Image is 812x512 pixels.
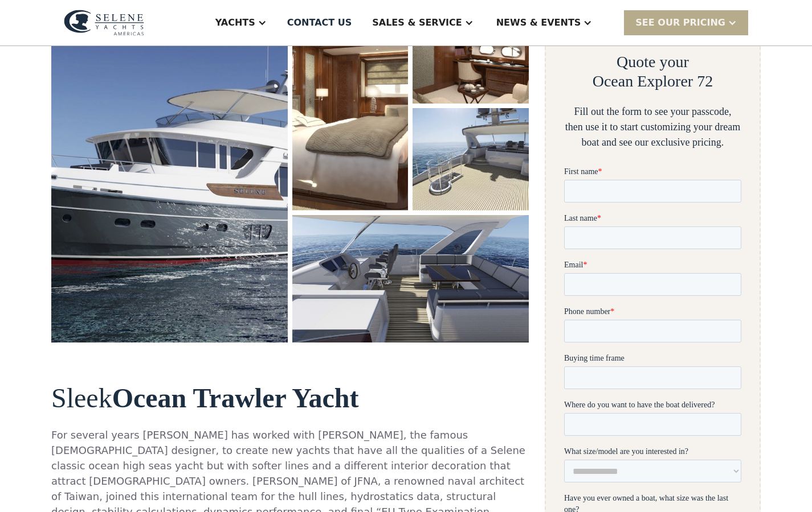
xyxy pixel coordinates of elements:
div: Fill out the form to see your passcode, then use it to start customizing your dream boat and see ... [564,104,741,150]
h2: Sleek [51,383,529,414]
img: logo [64,10,144,36]
a: open lightbox [413,1,528,104]
div: Contact US [287,16,352,30]
div: SEE Our Pricing [624,10,748,35]
div: Yachts [215,16,255,30]
h2: Quote your [617,52,689,72]
div: SEE Our Pricing [635,16,725,30]
div: News & EVENTS [496,16,581,30]
div: Sales & Service [372,16,462,30]
a: open lightbox [292,215,529,342]
h2: Ocean Explorer 72 [593,72,713,91]
a: open lightbox [51,1,288,342]
strong: Ocean Trawler Yacht [112,383,359,413]
a: open lightbox [292,1,408,210]
a: open lightbox [413,108,528,210]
